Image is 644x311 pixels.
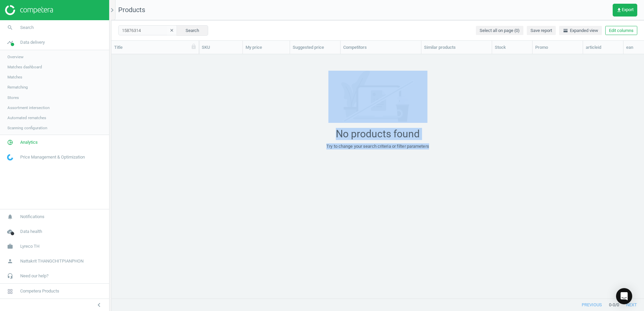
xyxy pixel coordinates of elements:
[5,5,53,15] img: ajHJNr6hYgQAAAAASUVORK5CYII=
[4,225,17,238] i: cloud_done
[20,25,34,31] span: Search
[246,44,287,50] div: My price
[118,25,177,35] input: SKU/Title search
[114,44,196,50] div: Title
[7,105,50,110] span: Assortment intersection
[4,240,17,253] i: work
[586,44,620,50] div: articleid
[527,26,556,35] button: Save report
[20,39,45,45] span: Data delivery
[619,299,644,311] button: next
[118,6,145,14] span: Products
[91,301,107,309] button: chevron_left
[176,25,208,35] button: Search
[20,229,42,235] span: Data health
[7,54,24,60] span: Overview
[293,44,337,50] div: Suggested price
[7,95,19,100] span: Stores
[563,28,568,33] i: horizontal_split
[20,154,85,160] span: Price Management & Optimization
[111,54,644,293] div: grid
[7,125,47,131] span: Scanning configuration
[424,44,489,50] div: Similar products
[495,44,529,50] div: Stock
[4,270,17,282] i: headset_mic
[575,299,609,311] button: previous
[20,139,38,145] span: Analytics
[7,154,13,161] img: wGWNvw8QSZomAAAAABJRU5ErkJggg==
[108,6,116,14] i: chevron_right
[4,136,17,149] i: pie_chart_outlined
[616,288,632,304] div: Open Intercom Messenger
[616,7,634,13] span: Export
[167,26,177,35] button: clear
[530,28,552,34] span: Save report
[20,258,84,264] span: Nattakrit THANGCHITPIANPHON
[476,26,523,35] button: Select all on page (0)
[202,44,240,50] div: SKU
[169,28,174,33] i: clear
[7,64,42,70] span: Matches dashboard
[613,4,637,16] button: get_appExport
[20,288,59,294] span: Competera Products
[563,28,598,34] span: Expanded view
[95,301,103,309] i: chevron_left
[4,21,17,34] i: search
[616,7,622,13] i: get_app
[7,74,22,80] span: Matches
[20,273,49,279] span: Need our help?
[559,26,602,35] button: horizontal_splitExpanded view
[20,214,44,220] span: Notifications
[615,302,619,308] span: / 0
[535,44,580,50] div: Promo
[20,243,39,249] span: Lyreco TH
[343,44,418,50] div: Competitors
[7,115,46,120] span: Automated rematches
[4,36,17,49] i: timeline
[7,84,28,90] span: Rematching
[4,255,17,268] i: person
[336,128,420,140] div: No products found
[605,26,637,35] button: Edit columns
[609,302,615,308] span: 0 - 0
[4,210,17,223] i: notifications
[328,71,427,123] img: 7171a7ce662e02b596aeec34d53f281b.svg
[326,143,429,149] div: Try to change your search criteria or filter parameters
[480,28,520,34] span: Select all on page (0)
